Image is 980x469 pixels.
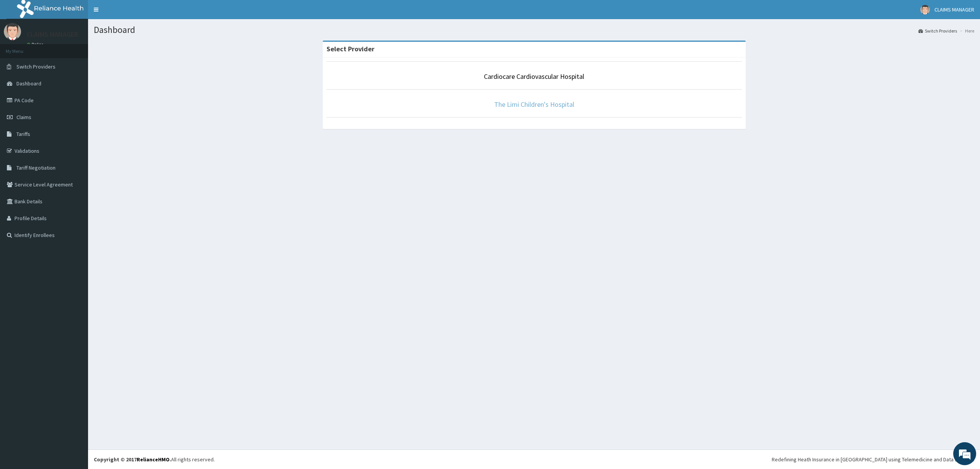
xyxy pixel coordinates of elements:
a: Cardiocare Cardiovascular Hospital [484,72,584,81]
a: RelianceHMO [137,456,170,463]
strong: Copyright © 2017 . [94,456,171,463]
span: Claims [16,114,31,121]
h1: Dashboard [94,25,974,35]
footer: All rights reserved. [88,449,980,469]
span: CLAIMS MANAGER [934,6,974,13]
a: Switch Providers [918,28,957,34]
strong: Select Provider [327,44,374,53]
p: CLAIMS MANAGER [27,31,78,38]
span: Switch Providers [16,63,56,70]
a: Online [27,42,45,47]
img: User Image [4,23,21,40]
div: Redefining Heath Insurance in [GEOGRAPHIC_DATA] using Telemedicine and Data Science! [772,456,974,463]
span: Tariffs [16,131,30,137]
a: The Limi Children's Hospital [494,100,574,109]
span: Dashboard [16,80,41,87]
li: Here [958,28,974,34]
img: User Image [920,5,930,15]
span: Tariff Negotiation [16,164,56,171]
